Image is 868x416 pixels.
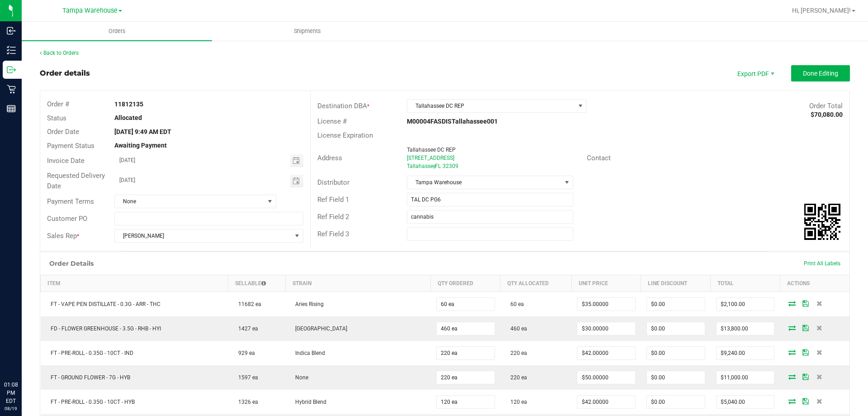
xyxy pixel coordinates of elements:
[587,154,611,162] span: Contact
[40,68,90,79] div: Order details
[7,26,16,35] inline-svg: Inbound
[812,398,826,404] span: Delete Order Detail
[47,232,77,240] span: Sales Rep
[799,398,812,404] span: Save Order Detail
[506,301,524,307] span: 60 ea
[407,163,436,169] span: Tallahassee
[282,27,333,35] span: Shipments
[46,301,160,307] span: FT - VAPE PEN DISTILLATE - 0.3G - ARR - THC
[317,213,349,221] span: Ref Field 2
[7,104,16,113] inline-svg: Reports
[317,117,347,125] span: License #
[47,128,79,136] span: Order Date
[4,381,18,405] p: 01:08 PM EDT
[407,147,456,153] span: Tallahassee DC REP
[437,371,495,384] input: 0
[717,396,774,408] input: 0
[434,163,435,169] span: ,
[291,301,324,307] span: Aries Rising
[792,7,851,14] span: Hi, [PERSON_NAME]!
[780,275,849,292] th: Actions
[115,230,291,242] span: [PERSON_NAME]
[47,114,66,122] span: Status
[437,347,495,359] input: 0
[46,350,133,356] span: FT - PRE-ROLL - 0.35G - 10CT - IND
[22,22,212,41] a: Orders
[96,27,138,35] span: Orders
[809,102,843,110] span: Order Total
[812,349,826,355] span: Delete Order Detail
[799,374,812,379] span: Save Order Detail
[9,344,36,371] iframe: Resource center
[437,298,495,311] input: 0
[799,325,812,330] span: Save Order Detail
[285,275,431,292] th: Strain
[647,322,705,335] input: 0
[717,298,774,311] input: 0
[290,154,303,167] span: Toggle calendar
[407,100,575,112] span: Tallahassee DC REP
[506,350,527,356] span: 220 ea
[811,111,843,118] strong: $70,080.00
[234,350,255,356] span: 929 ea
[647,396,705,408] input: 0
[234,301,261,307] span: 11682 ea
[407,176,561,189] span: Tampa Warehouse
[228,275,286,292] th: Sellable
[114,142,167,149] strong: Awaiting Payment
[577,371,635,384] input: 0
[291,374,308,381] span: None
[291,325,347,332] span: [GEOGRAPHIC_DATA]
[728,65,782,81] span: Export PDF
[799,301,812,306] span: Save Order Detail
[47,142,94,150] span: Payment Status
[812,374,826,379] span: Delete Order Detail
[46,374,130,381] span: FT - GROUND FLOWER - 7G - HYB
[803,70,838,77] span: Done Editing
[799,349,812,355] span: Save Order Detail
[407,118,498,125] strong: M00004FASDISTallahassee001
[62,7,118,14] span: Tampa Warehouse
[49,260,94,267] h1: Order Details
[717,322,774,335] input: 0
[577,347,635,359] input: 0
[4,405,18,412] p: 08/19
[647,371,705,384] input: 0
[717,371,774,384] input: 0
[291,350,325,356] span: Indica Blend
[804,204,840,240] img: Scan me!
[47,172,105,190] span: Requested Delivery Date
[791,65,850,81] button: Done Editing
[234,325,258,332] span: 1427 ea
[47,197,94,206] span: Payment Terms
[506,399,527,405] span: 120 ea
[47,157,85,165] span: Invoice Date
[114,114,142,121] strong: Allocated
[437,396,495,408] input: 0
[290,175,303,187] span: Toggle calendar
[711,275,780,292] th: Total
[47,100,69,108] span: Order #
[291,399,326,405] span: Hybrid Blend
[506,374,527,381] span: 220 ea
[114,128,171,135] strong: [DATE] 9:49 AM EDT
[114,100,143,108] strong: 11812135
[46,325,161,332] span: FD - FLOWER GREENHOUSE - 3.5G - RHB - HYI
[571,275,641,292] th: Unit Price
[647,298,705,311] input: 0
[641,275,711,292] th: Line Discount
[804,204,840,240] qrcode: 11812135
[46,399,135,405] span: FT - PRE-ROLL - 0.35G - 10CT - HYB
[317,131,373,139] span: License Expiration
[435,163,441,169] span: FL
[234,374,258,381] span: 1597 ea
[7,85,16,94] inline-svg: Retail
[577,322,635,335] input: 0
[115,195,264,208] span: None
[317,230,349,238] span: Ref Field 3
[40,50,79,56] a: Back to Orders
[500,275,572,292] th: Qty Allocated
[437,322,495,335] input: 0
[812,301,826,306] span: Delete Order Detail
[317,196,349,204] span: Ref Field 1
